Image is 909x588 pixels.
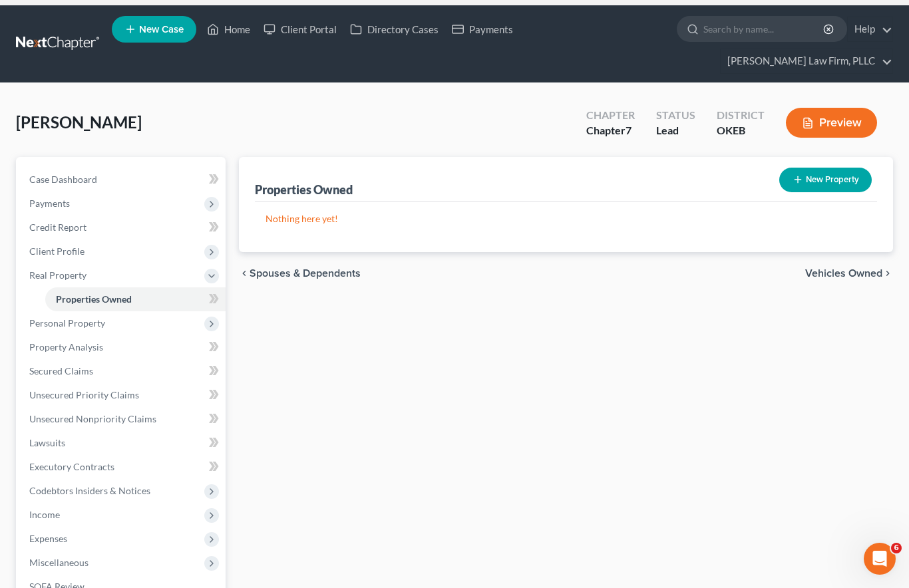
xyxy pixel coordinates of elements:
[19,359,226,383] a: Secured Claims
[29,341,103,353] span: Property Analysis
[29,198,70,209] span: Payments
[29,557,89,568] span: Miscellaneous
[29,533,67,544] span: Expenses
[19,455,226,479] a: Executory Contracts
[721,49,892,73] a: [PERSON_NAME] Law Firm, PLLC
[29,461,114,472] span: Executory Contracts
[16,112,142,132] span: [PERSON_NAME]
[656,108,695,123] div: Status
[19,216,226,239] a: Credit Report
[29,245,85,257] span: Client Profile
[864,543,896,575] iframe: Intercom live chat
[882,268,893,279] i: chevron_right
[19,168,226,192] a: Case Dashboard
[717,123,765,138] div: OKEB
[703,17,825,41] input: Search by name...
[29,437,65,448] span: Lawsuits
[29,221,87,233] span: Credit Report
[257,17,343,41] a: Client Portal
[786,108,877,138] button: Preview
[56,293,132,305] span: Properties Owned
[45,287,226,311] a: Properties Owned
[445,17,520,41] a: Payments
[239,268,361,279] button: chevron_left Spouses & Dependents
[656,123,695,138] div: Lead
[29,174,97,185] span: Case Dashboard
[29,365,93,376] span: Secured Claims
[805,268,893,279] button: Vehicles Owned chevron_right
[779,168,872,192] button: New Property
[29,269,87,281] span: Real Property
[255,182,353,198] div: Properties Owned
[29,485,150,496] span: Codebtors Insiders & Notices
[848,17,892,41] a: Help
[805,268,882,279] span: Vehicles Owned
[626,124,632,136] span: 7
[29,509,60,520] span: Income
[586,123,635,138] div: Chapter
[266,212,867,225] p: Nothing here yet!
[200,17,257,41] a: Home
[29,317,105,329] span: Personal Property
[250,268,361,279] span: Spouses & Dependents
[343,17,445,41] a: Directory Cases
[19,335,226,359] a: Property Analysis
[891,543,902,553] span: 6
[717,108,765,123] div: District
[239,268,250,279] i: chevron_left
[586,108,635,123] div: Chapter
[19,407,226,431] a: Unsecured Nonpriority Claims
[19,431,226,455] a: Lawsuits
[29,413,156,424] span: Unsecured Nonpriority Claims
[139,25,184,35] span: New Case
[19,383,226,407] a: Unsecured Priority Claims
[29,389,139,400] span: Unsecured Priority Claims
